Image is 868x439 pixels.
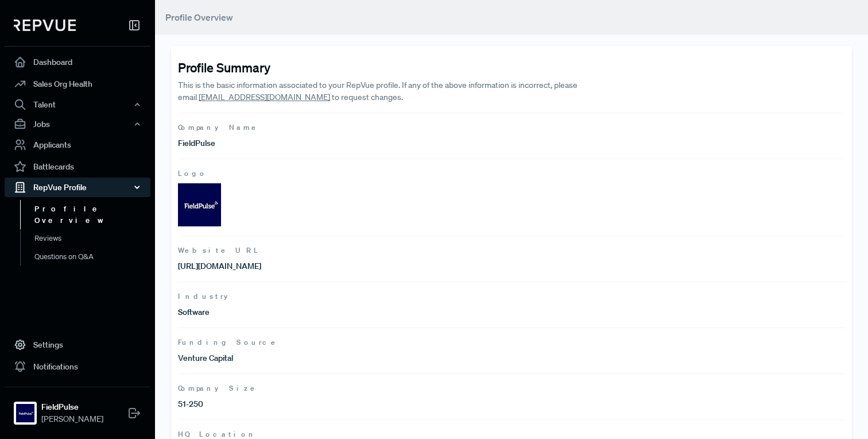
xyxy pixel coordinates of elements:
[5,334,150,356] a: Settings
[5,51,150,73] a: Dashboard
[178,122,845,133] span: Company Name
[178,168,845,179] span: Logo
[178,383,845,394] span: Company Size
[5,178,150,197] button: RepVue Profile
[14,20,76,31] img: RepVue
[20,200,166,229] a: Profile Overview
[178,183,221,226] img: Logo
[16,404,34,422] img: FieldPulse
[165,11,233,23] span: Profile Overview
[199,92,330,102] a: [EMAIL_ADDRESS][DOMAIN_NAME]
[178,291,845,302] span: Industry
[5,114,150,134] button: Jobs
[5,73,150,95] a: Sales Org Health
[178,398,511,410] p: 51-250
[178,260,511,272] p: [URL][DOMAIN_NAME]
[41,413,103,425] span: [PERSON_NAME]
[178,245,845,256] span: Website URL
[5,387,150,430] a: FieldPulseFieldPulse[PERSON_NAME]
[5,95,150,114] button: Talent
[178,306,511,318] p: Software
[20,248,166,266] a: Questions on Q&A
[178,137,511,149] p: FieldPulse
[41,401,103,413] strong: FieldPulse
[20,229,166,248] a: Reviews
[5,134,150,156] a: Applicants
[178,60,845,75] h4: Profile Summary
[178,79,578,103] p: This is the basic information associated to your RepVue profile. If any of the above information ...
[178,337,845,348] span: Funding Source
[5,356,150,378] a: Notifications
[5,156,150,178] a: Battlecards
[178,352,511,364] p: Venture Capital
